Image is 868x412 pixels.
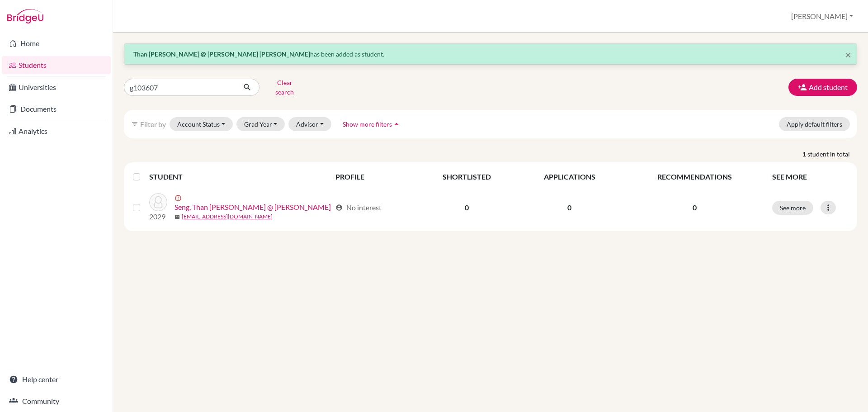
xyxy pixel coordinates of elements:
[175,214,180,220] span: mail
[288,117,331,131] button: Advisor
[133,49,848,59] p: has been added as student.
[2,370,111,388] a: Help center
[2,392,111,410] a: Community
[149,193,167,211] img: Seng, Than Htoo Aung @ David Brang
[335,202,382,213] div: No interest
[124,79,236,96] input: Find student by name...
[335,117,409,131] button: Show more filtersarrow_drop_up
[2,56,111,74] a: Students
[767,166,854,188] th: SEE MORE
[787,8,857,25] button: [PERSON_NAME]
[236,117,285,131] button: Grad Year
[392,119,401,128] i: arrow_drop_up
[170,117,233,131] button: Account Status
[259,76,310,99] button: Clear search
[807,149,857,159] span: student in total
[330,166,417,188] th: PROFILE
[517,188,622,227] td: 0
[779,117,850,131] button: Apply default filters
[788,79,857,96] button: Add student
[182,213,273,221] a: [EMAIL_ADDRESS][DOMAIN_NAME]
[2,34,111,52] a: Home
[802,149,807,159] strong: 1
[628,202,761,213] p: 0
[772,201,813,215] button: See more
[845,48,851,61] span: ×
[149,166,330,188] th: STUDENT
[417,188,517,227] td: 0
[133,50,310,58] strong: Than [PERSON_NAME] @ [PERSON_NAME] [PERSON_NAME]
[149,211,167,222] p: 2029
[417,166,517,188] th: SHORTLISTED
[2,78,111,96] a: Universities
[335,204,343,211] span: account_circle
[140,120,166,128] span: Filter by
[131,120,138,128] i: filter_list
[7,9,43,24] img: Bridge-U
[175,202,331,213] a: Seng, Than [PERSON_NAME] @ [PERSON_NAME]
[845,49,851,60] button: Close
[623,166,767,188] th: RECOMMENDATIONS
[343,120,392,128] span: Show more filters
[2,122,111,140] a: Analytics
[517,166,622,188] th: APPLICATIONS
[175,194,184,202] span: error_outline
[2,100,111,118] a: Documents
